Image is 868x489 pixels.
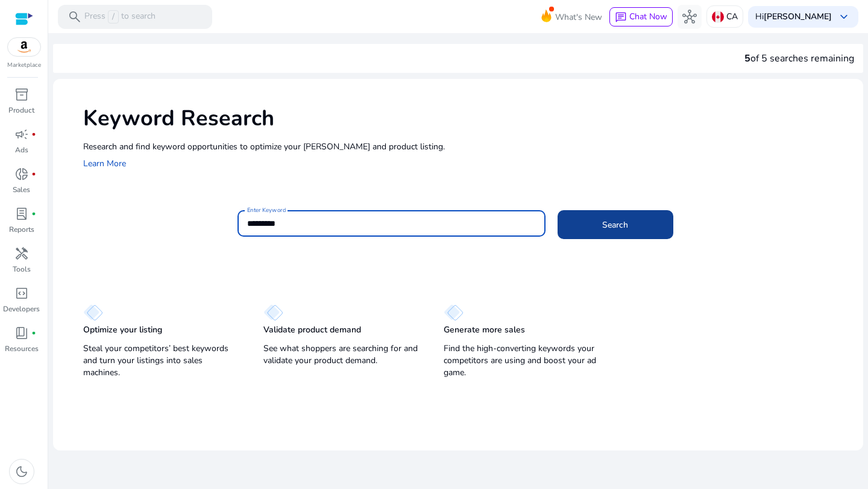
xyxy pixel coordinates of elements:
[83,158,126,169] a: Learn More
[14,464,29,479] span: dark_mode
[263,343,420,367] p: See what shoppers are searching for and validate your product demand.
[444,343,600,379] p: Find the high-converting keywords your competitors are using and boost your ad game.
[602,219,628,231] span: Search
[14,326,29,340] span: book_4
[8,105,34,116] p: Product
[726,6,738,27] p: CA
[14,167,29,181] span: donut_small
[678,5,702,29] button: hub
[5,343,39,354] p: Resources
[558,210,673,239] button: Search
[247,206,286,214] mat-label: Enter Keyword
[764,11,832,22] b: [PERSON_NAME]
[31,211,36,216] span: fiber_manual_record
[444,324,525,336] p: Generate more sales
[14,127,29,142] span: campaign
[744,51,854,66] div: of 5 searches remaining
[83,304,103,321] img: diamond.svg
[83,140,851,153] p: Research and find keyword opportunities to optimize your [PERSON_NAME] and product listing.
[263,324,361,336] p: Validate product demand
[83,343,239,379] p: Steal your competitors’ best keywords and turn your listings into sales machines.
[712,11,724,23] img: ca.svg
[31,132,36,137] span: fiber_manual_record
[14,246,29,261] span: handyman
[13,184,30,195] p: Sales
[615,11,627,23] span: chat
[83,324,162,336] p: Optimize your listing
[744,52,750,65] span: 5
[629,11,667,22] span: Chat Now
[83,105,851,131] h1: Keyword Research
[8,38,40,56] img: amazon.svg
[108,10,119,23] span: /
[755,13,832,21] p: Hi
[84,10,156,23] p: Press to search
[682,10,697,24] span: hub
[68,10,82,24] span: search
[555,7,602,28] span: What's New
[14,87,29,102] span: inventory_2
[837,10,851,24] span: keyboard_arrow_down
[7,61,41,70] p: Marketplace
[3,304,40,314] p: Developers
[31,331,36,335] span: fiber_manual_record
[14,207,29,221] span: lab_profile
[444,304,464,321] img: diamond.svg
[609,7,673,26] button: chatChat Now
[13,264,31,275] p: Tools
[31,172,36,176] span: fiber_manual_record
[9,224,34,235] p: Reports
[263,304,283,321] img: diamond.svg
[14,286,29,301] span: code_blocks
[15,145,28,155] p: Ads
